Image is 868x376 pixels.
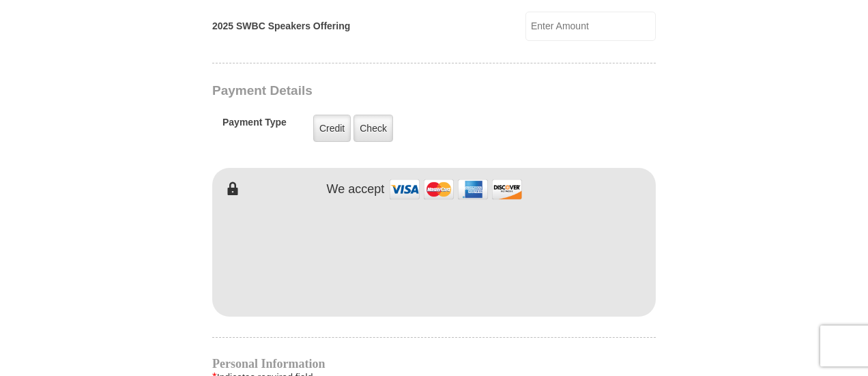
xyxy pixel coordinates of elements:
[212,19,350,33] label: 2025 SWBC Speakers Offering
[525,12,656,41] input: Enter Amount
[327,182,385,197] h4: We accept
[212,358,656,369] h4: Personal Information
[212,83,560,99] h3: Payment Details
[313,115,351,142] label: Credit
[353,115,393,142] label: Check
[388,175,524,204] img: credit cards accepted
[222,117,287,135] h5: Payment Type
